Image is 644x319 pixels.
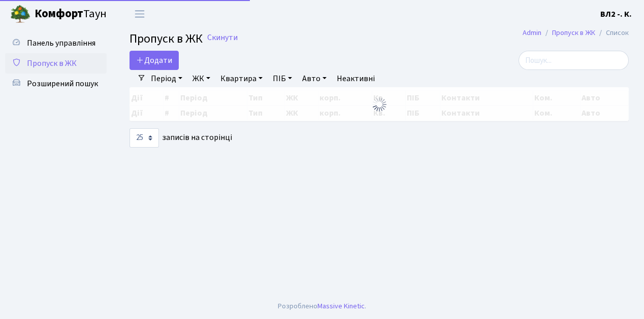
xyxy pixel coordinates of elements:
div: Розроблено . [278,301,366,312]
a: Період [147,70,186,87]
label: записів на сторінці [130,128,232,148]
span: Пропуск в ЖК [130,30,203,48]
a: Розширений пошук [5,74,107,94]
li: Список [595,27,629,39]
a: ЖК [188,70,214,87]
input: Пошук... [519,51,629,70]
span: Таун [35,6,107,23]
a: Скинути [207,33,238,43]
a: Панель управління [5,33,107,53]
a: Admin [523,27,541,38]
span: Панель управління [27,38,95,49]
span: Розширений пошук [27,78,98,89]
nav: breadcrumb [507,22,644,44]
a: Авто [298,70,331,87]
a: Пропуск в ЖК [552,27,595,38]
a: ВЛ2 -. К. [600,8,632,20]
button: Переключити навігацію [127,6,152,22]
img: Обробка... [371,96,388,113]
b: Комфорт [35,6,83,22]
img: logo.png [10,4,30,24]
span: Додати [136,55,172,66]
a: ПІБ [269,70,296,87]
a: Massive Kinetic [317,301,365,311]
span: Пропуск в ЖК [27,58,77,69]
a: Пропуск в ЖК [5,53,107,74]
a: Додати [130,51,179,70]
b: ВЛ2 -. К. [600,9,632,20]
a: Неактивні [333,70,379,87]
select: записів на сторінці [130,128,159,148]
a: Квартира [216,70,267,87]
